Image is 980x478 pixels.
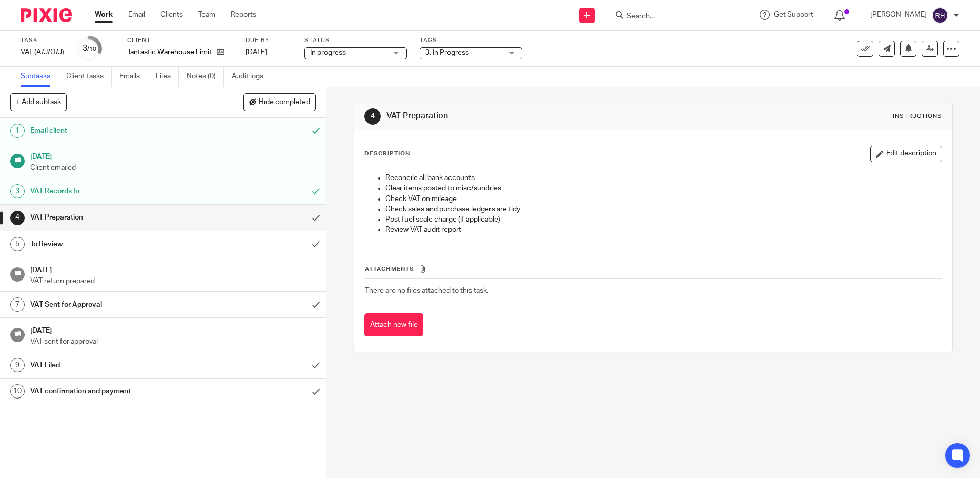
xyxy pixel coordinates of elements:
[310,49,346,56] span: In progress
[160,10,183,20] a: Clients
[246,49,267,56] span: [DATE]
[386,111,675,122] h1: VAT Preparation
[10,384,25,399] div: 10
[870,10,927,20] p: [PERSON_NAME]
[10,93,67,111] button: + Add subtask
[30,149,316,162] h1: [DATE]
[30,323,316,336] h1: [DATE]
[259,98,310,107] span: Hide completed
[10,211,25,225] div: 4
[30,123,207,138] h1: Email client
[385,183,941,193] p: Clear items posted to misc/sundries
[385,204,941,214] p: Check sales and purchase ledgers are tidy
[364,150,410,158] p: Description
[870,146,942,162] button: Edit description
[626,12,718,22] input: Search
[187,67,224,87] a: Notes (0)
[243,93,316,111] button: Hide completed
[119,67,148,87] a: Emails
[156,67,179,87] a: Files
[21,36,64,45] label: Task
[30,236,207,252] h1: To Review
[893,112,942,121] div: Instructions
[420,36,522,45] label: Tags
[425,49,469,56] span: 3. In Progress
[30,276,316,286] p: VAT return prepared
[83,43,96,54] div: 3
[385,225,941,235] p: Review VAT audit report
[365,287,488,294] span: There are no files attached to this task.
[30,384,207,399] h1: VAT confirmation and payment
[95,10,113,20] a: Work
[232,67,271,87] a: Audit logs
[21,8,72,22] img: Pixie
[127,36,233,45] label: Client
[127,47,212,57] p: Tantastic Warehouse Limited
[385,214,941,225] p: Post fuel scale charge (if applicable)
[385,194,941,204] p: Check VAT on mileage
[30,263,316,275] h1: [DATE]
[932,7,948,24] img: svg%3E
[30,163,316,173] p: Client emailed
[246,36,292,45] label: Due by
[364,108,381,125] div: 4
[10,237,25,251] div: 5
[30,210,207,225] h1: VAT Preparation
[30,297,207,312] h1: VAT Sent for Approval
[10,358,25,372] div: 9
[10,297,25,312] div: 7
[304,36,407,45] label: Status
[365,266,414,272] span: Attachments
[10,124,25,138] div: 1
[774,11,813,18] span: Get Support
[21,47,64,57] div: VAT (A/J/O/J)
[231,10,256,20] a: Reports
[30,184,207,199] h1: VAT Records In
[385,173,941,183] p: Reconcile all bank accounts
[30,357,207,373] h1: VAT Filed
[364,313,423,336] button: Attach new file
[198,10,215,20] a: Team
[10,184,25,198] div: 3
[128,10,145,20] a: Email
[30,336,316,347] p: VAT sent for approval
[87,46,96,52] small: /10
[66,67,112,87] a: Client tasks
[21,67,58,87] a: Subtasks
